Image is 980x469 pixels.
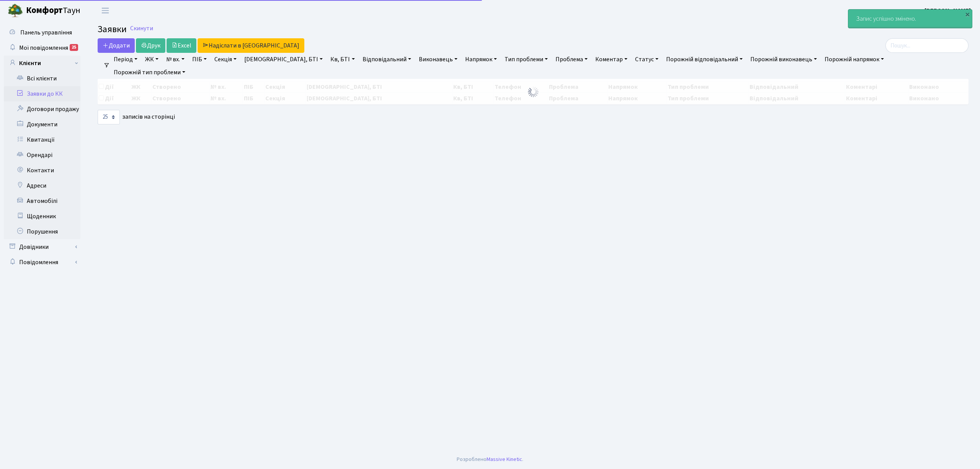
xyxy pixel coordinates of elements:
span: Панель управління [20,28,72,37]
a: Статус [632,53,661,66]
input: Пошук... [885,38,969,53]
a: ПІБ [189,53,210,66]
a: Договори продажу [4,101,80,117]
a: Додати [98,38,135,53]
a: Всі клієнти [4,71,80,86]
a: Massive Kinetic [487,455,522,463]
a: Квитанції [4,132,80,147]
a: Проблема [552,53,591,66]
a: Клієнти [4,56,80,71]
a: Коментар [592,53,630,66]
a: Орендарі [4,147,80,163]
a: Excel [167,38,196,53]
a: Кв, БТІ [327,53,358,66]
a: Порожній відповідальний [663,53,746,66]
a: Адреси [4,178,80,193]
a: Автомобілі [4,193,80,209]
a: Відповідальний [359,53,414,66]
div: 25 [70,44,78,51]
span: Заявки [98,23,127,36]
a: Скинути [130,25,153,32]
div: × [964,10,971,18]
a: Контакти [4,163,80,178]
a: Щоденник [4,209,80,224]
a: Напрямок [462,53,500,66]
a: Повідомлення [4,255,80,270]
a: Секція [211,53,240,66]
a: Період [111,53,140,66]
a: Мої повідомлення25 [4,40,80,56]
a: № вх. [163,53,188,66]
span: Таун [26,4,80,17]
b: [PERSON_NAME] [924,7,971,15]
div: Розроблено . [457,455,523,464]
img: logo.png [8,3,23,18]
img: Обробка... [527,86,539,98]
a: Надіслати в [GEOGRAPHIC_DATA] [198,38,304,53]
a: ЖК [142,53,162,66]
span: Додати [103,41,130,50]
b: Комфорт [26,4,63,16]
a: Панель управління [4,25,80,40]
div: Запис успішно змінено. [848,10,972,28]
a: Порожній напрямок [822,53,887,66]
a: Друк [136,38,165,53]
a: Тип проблеми [501,53,551,66]
a: Порушення [4,224,80,239]
a: Порожній виконавець [747,53,820,66]
a: Порожній тип проблеми [111,66,188,79]
a: [PERSON_NAME] [924,6,971,15]
a: Документи [4,117,80,132]
a: Заявки до КК [4,86,80,101]
a: Виконавець [416,53,461,66]
span: Мої повідомлення [19,44,68,52]
label: записів на сторінці [98,110,175,124]
a: Довідники [4,239,80,255]
select: записів на сторінці [98,110,120,124]
button: Переключити навігацію [96,4,115,17]
a: [DEMOGRAPHIC_DATA], БТІ [241,53,326,66]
